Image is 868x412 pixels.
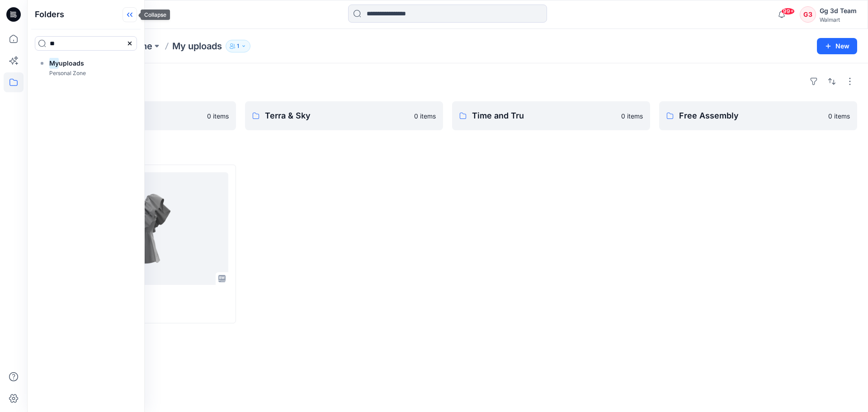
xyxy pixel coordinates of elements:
[49,69,86,78] p: Personal Zone
[817,38,857,54] button: New
[679,109,823,122] p: Free Assembly
[265,109,409,122] p: Terra & Sky
[59,59,84,67] span: uploads
[49,57,59,69] mark: My
[237,41,239,51] p: 1
[207,111,229,121] p: 0 items
[245,101,443,130] a: Terra & Sky0 items
[452,101,650,130] a: Time and Tru0 items
[800,6,816,23] div: G3
[226,40,250,52] button: 1
[828,111,850,121] p: 0 items
[621,111,643,121] p: 0 items
[38,145,857,156] h4: Styles
[172,40,222,52] p: My uploads
[820,16,857,23] div: Walmart
[820,5,857,16] div: Gg 3d Team
[659,101,857,130] a: Free Assembly0 items
[472,109,616,122] p: Time and Tru
[414,111,436,121] p: 0 items
[781,8,795,15] span: 99+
